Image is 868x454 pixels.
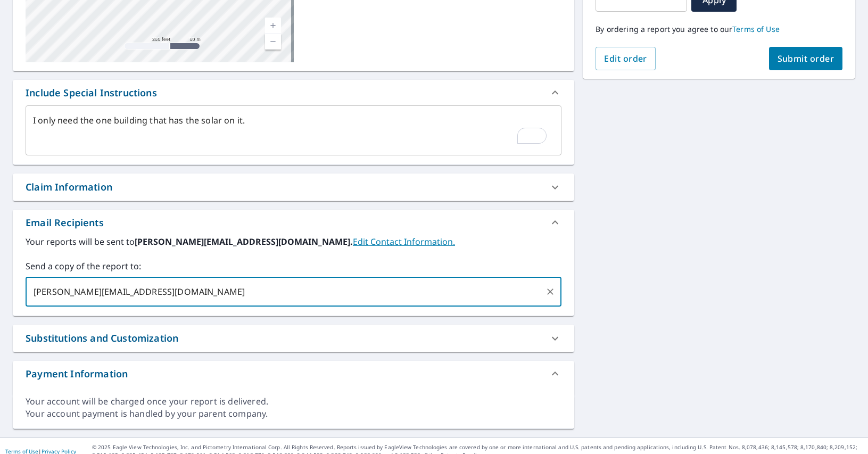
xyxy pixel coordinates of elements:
span: Submit order [778,53,834,64]
div: Substitutions and Customization [26,331,178,345]
label: Your reports will be sent to [26,235,561,248]
div: Include Special Instructions [26,86,157,100]
button: Submit order [769,47,843,70]
a: Current Level 17, Zoom Out [265,34,281,49]
div: Email Recipients [13,210,574,235]
div: Claim Information [13,174,574,201]
textarea: To enrich screen reader interactions, please activate Accessibility in Grammarly extension settings [33,115,554,146]
div: Payment Information [13,361,574,386]
button: Clear [543,284,558,299]
div: Substitutions and Customization [13,325,574,352]
div: Include Special Instructions [13,80,574,105]
div: Claim Information [26,180,112,194]
a: EditContactInfo [353,236,455,247]
label: Send a copy of the report to: [26,260,561,273]
p: By ordering a report you agree to our [596,24,842,34]
a: Current Level 17, Zoom In [265,18,281,34]
div: Email Recipients [26,216,104,230]
span: Edit order [604,53,647,64]
a: Terms of Use [732,24,780,34]
div: Your account payment is handled by your parent company. [26,408,561,420]
b: [PERSON_NAME][EMAIL_ADDRESS][DOMAIN_NAME]. [135,236,353,247]
div: Your account will be charged once your report is delivered. [26,395,561,408]
div: Payment Information [26,367,128,381]
button: Edit order [596,47,656,70]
